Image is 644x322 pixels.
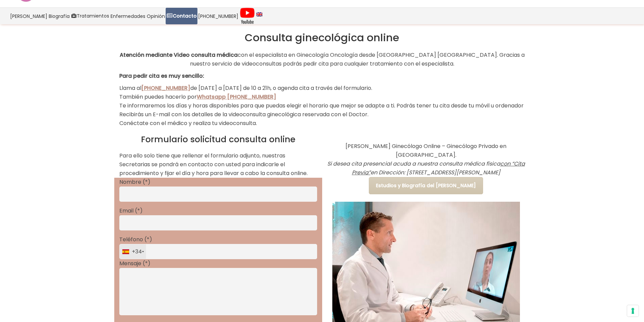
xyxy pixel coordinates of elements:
p: Nombre (*) [119,178,317,187]
p: Mensaje (*) [119,259,317,268]
img: Videos Youtube Ginecología [240,7,255,24]
span: con “Cita Previa” [352,160,525,176]
a: Biografía [48,8,70,24]
strong: Atención mediante Video consulta médica [120,51,238,59]
h2: Formulario solicitud consulta online [119,134,317,145]
strong: Contacto [173,13,197,19]
span: Biografía [49,12,70,20]
span: [PERSON_NAME] [10,12,47,20]
p: Llama al de [DATE] a [DATE] de 10 a 21h, o agenda cita a través del formulario. También puedes ha... [119,84,525,128]
button: Sus preferencias de consentimiento para tecnologías de seguimiento [627,305,639,317]
h1: Consulta ginecológica online [119,31,525,44]
a: language english [256,8,263,24]
span: Opinión [147,12,165,20]
a: [PHONE_NUMBER] [141,84,190,92]
a: [PHONE_NUMBER] [197,8,239,24]
p: Para ello solo tiene que rellenar el formulario adjunto, nuestras Secretarias se pondrá en contac... [119,151,317,178]
a: Tratamientos [70,8,110,24]
span: Enfermedades [111,12,145,20]
p: Teléfono (*) [119,235,317,244]
span: [PHONE_NUMBER] [198,12,238,20]
p: [PERSON_NAME] Ginecólogo Online – Ginecólogo Privado en [GEOGRAPHIC_DATA]. [327,142,525,177]
img: language english [256,12,262,16]
span: Tratamientos [77,12,109,20]
a: Videos Youtube Ginecología [239,8,256,24]
p: Email (*) [119,206,317,215]
a: Contacto [166,8,197,24]
em: Si desea cita presencial acuda a nuestra consulta médica física en Dirección: [STREET_ADDRESS][PE... [327,160,525,176]
a: [PERSON_NAME] [9,8,48,24]
a: Opinión [146,8,166,24]
a: Enfermedades [110,8,146,24]
div: +34 [122,244,146,259]
a: Whatsapp [PHONE_NUMBER] [197,93,276,101]
div: Spain (España): +34 [120,244,146,259]
strong: Para pedir cita es muy sencillo: [119,72,204,80]
p: con el especialista en Ginecología Oncología desde [GEOGRAPHIC_DATA] [GEOGRAPHIC_DATA]. Gracias a... [119,51,525,68]
a: Estudios y Biografía del [PERSON_NAME] [369,177,483,194]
